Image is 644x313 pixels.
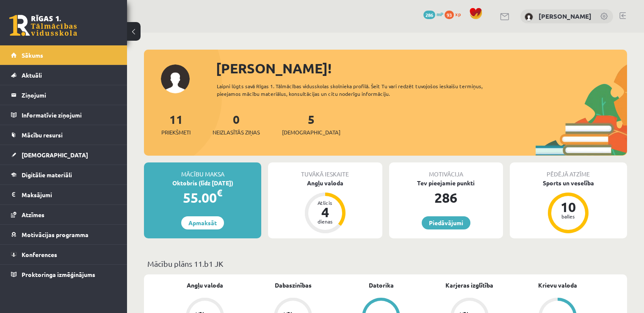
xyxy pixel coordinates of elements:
a: Proktoringa izmēģinājums [11,265,116,284]
a: Karjeras izglītība [445,281,493,290]
span: [DEMOGRAPHIC_DATA] [22,151,88,159]
span: [DEMOGRAPHIC_DATA] [282,128,340,137]
a: Apmaksāt [181,216,224,229]
a: Digitālie materiāli [11,165,116,184]
a: Piedāvājumi [422,216,470,229]
span: mP [437,11,443,17]
div: Sports un veselība [510,179,627,187]
div: dienas [312,219,338,224]
a: Atzīmes [11,205,116,224]
a: Mācību resursi [11,125,116,145]
span: € [217,187,222,199]
a: 11Priekšmeti [161,112,191,137]
a: Angļu valoda [187,281,223,290]
div: Pēdējā atzīme [510,162,627,179]
div: Tuvākā ieskaite [268,162,382,179]
div: Laipni lūgts savā Rīgas 1. Tālmācības vidusskolas skolnieka profilā. Šeit Tu vari redzēt tuvojošo... [217,82,507,98]
span: 93 [445,11,454,19]
div: 55.00 [144,187,261,208]
div: Mācību maksa [144,162,261,179]
a: 286 mP [423,11,443,17]
a: Konferences [11,245,116,264]
span: Konferences [22,251,57,258]
a: Aktuāli [11,65,116,85]
span: 286 [423,11,435,19]
span: Sākums [22,51,43,59]
span: Digitālie materiāli [22,171,72,179]
span: Aktuāli [22,71,42,79]
div: Motivācija [389,162,503,179]
span: Proktoringa izmēģinājums [22,271,95,278]
img: Ilona Burdiko [525,13,533,21]
a: Informatīvie ziņojumi [11,105,116,125]
span: Mācību resursi [22,131,63,139]
span: Motivācijas programma [22,231,88,238]
a: Ziņojumi [11,85,116,105]
a: Motivācijas programma [11,225,116,244]
a: 5[DEMOGRAPHIC_DATA] [282,112,340,137]
a: Maksājumi [11,185,116,204]
div: Tev pieejamie punkti [389,179,503,187]
a: Sports un veselība 10 balles [510,179,627,235]
a: Rīgas 1. Tālmācības vidusskola [9,15,77,36]
div: 10 [556,200,581,214]
legend: Ziņojumi [22,85,116,105]
a: Dabaszinības [275,281,312,290]
legend: Maksājumi [22,185,116,204]
legend: Informatīvie ziņojumi [22,105,116,125]
a: Krievu valoda [538,281,577,290]
div: Oktobris (līdz [DATE]) [144,179,261,187]
a: [DEMOGRAPHIC_DATA] [11,145,116,165]
a: Angļu valoda Atlicis 4 dienas [268,179,382,235]
div: balles [556,214,581,219]
div: Atlicis [312,200,338,205]
div: 4 [312,205,338,219]
a: [PERSON_NAME] [539,12,591,20]
div: [PERSON_NAME]! [216,58,627,78]
span: Atzīmes [22,211,44,218]
a: 93 xp [445,11,465,17]
a: Sākums [11,45,116,65]
span: Priekšmeti [161,128,191,137]
a: Datorika [369,281,394,290]
div: 286 [389,187,503,208]
div: Angļu valoda [268,179,382,187]
span: xp [455,11,461,17]
a: 0Neizlasītās ziņas [213,112,260,137]
span: Neizlasītās ziņas [213,128,260,137]
p: Mācību plāns 11.b1 JK [147,258,624,269]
